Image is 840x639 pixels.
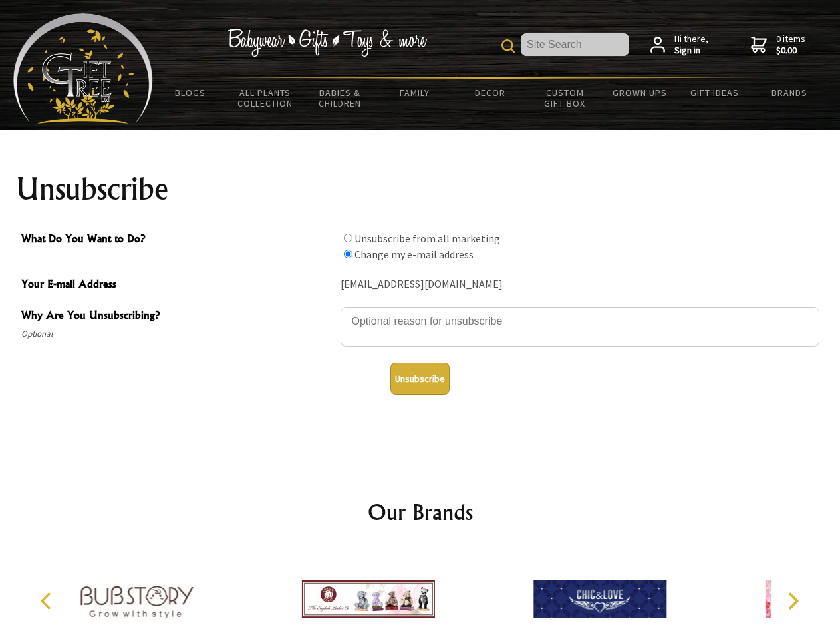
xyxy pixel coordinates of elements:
span: Your E-mail Address [21,276,334,295]
div: [EMAIL_ADDRESS][DOMAIN_NAME] [341,274,819,295]
a: Decor [452,79,527,106]
img: Babyware - Gifts - Toys and more... [13,13,153,124]
span: Optional [21,326,334,342]
h2: Our Brands [27,496,814,528]
a: Babies & Children [303,79,378,117]
img: product search [501,39,515,53]
a: Custom Gift Box [527,79,603,117]
input: Site Search [521,33,629,56]
input: What Do You Want to Do? [344,250,352,258]
strong: Sign in [674,45,708,57]
img: Babywear - Gifts - Toys & more [227,29,427,57]
a: Gift Ideas [677,79,752,106]
span: What Do You Want to Do? [21,230,334,250]
span: 0 items [776,33,805,57]
span: Why Are You Unsubscribing? [21,307,334,326]
label: Change my e-mail address [354,248,474,261]
button: Next [778,586,807,616]
label: Unsubscribe from all marketing [354,232,500,245]
a: 0 items$0.00 [751,33,805,57]
a: Hi there,Sign in [650,33,708,57]
a: Grown Ups [602,79,677,106]
a: BLOGS [153,79,228,106]
a: All Plants Collection [228,79,303,117]
a: Family [378,79,453,106]
h1: Unsubscribe [16,173,825,205]
span: Hi there, [674,33,708,57]
input: What Do You Want to Do? [344,234,352,242]
a: Brands [752,79,827,106]
button: Previous [33,586,63,616]
textarea: Why Are You Unsubscribing? [341,307,819,347]
button: Unsubscribe [390,363,450,395]
strong: $0.00 [776,45,805,57]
